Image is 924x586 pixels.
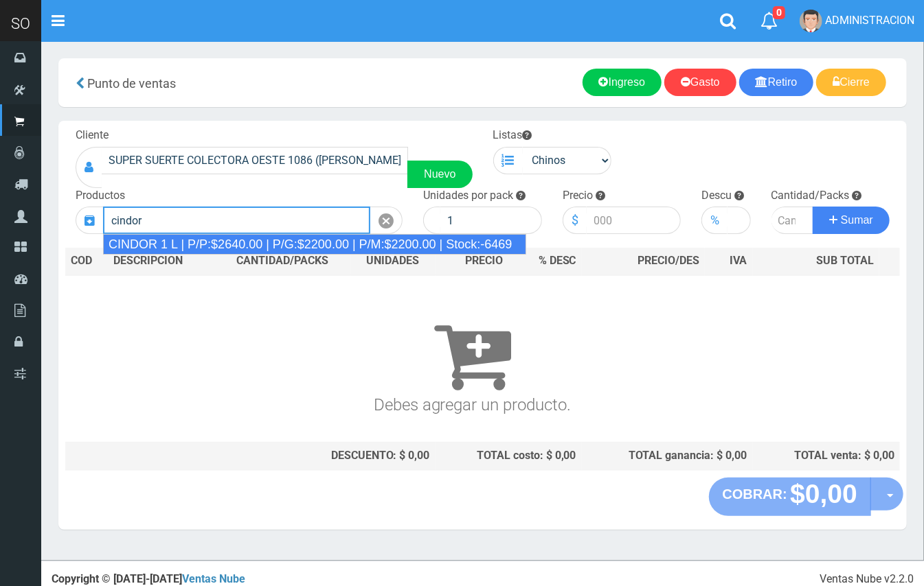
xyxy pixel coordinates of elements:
[65,248,108,275] th: COD
[214,248,351,275] th: CANTIDAD/PACKS
[730,254,747,267] span: IVA
[133,254,183,267] span: CRIPCION
[709,478,872,516] button: COBRAR: $0,00
[423,188,513,204] label: Unidades por pack
[771,207,814,234] input: Cantidad
[102,147,408,174] input: Consumidor Final
[790,479,857,508] strong: $0,00
[800,10,822,32] img: User Image
[182,572,245,585] a: Ventas Nube
[407,161,472,188] a: Nuevo
[76,128,109,143] label: Cliente
[351,248,436,275] th: UNIDADES
[813,207,890,234] button: Sumar
[816,69,886,96] a: Cierre
[563,188,593,204] label: Precio
[728,207,750,234] input: 000
[825,14,914,27] span: ADMINISTRACION
[108,248,214,275] th: DES
[103,234,526,255] div: CINDOR 1 L | P/P:$2640.00 | P/G:$2200.00 | P/M:$2200.00 | Stock:-6469
[539,254,576,267] span: % DESC
[664,69,736,96] a: Gasto
[563,207,587,234] div: $
[220,448,430,464] div: DESCUENTO: $ 0,00
[52,572,245,585] strong: Copyright © [DATE]-[DATE]
[771,188,850,204] label: Cantidad/Packs
[841,214,873,226] span: Sumar
[465,253,503,269] span: PRECIO
[76,188,125,204] label: Productos
[638,254,699,267] span: PRECIO/DES
[701,207,728,234] div: %
[87,76,176,91] span: Punto de ventas
[723,487,787,502] strong: COBRAR:
[773,6,785,19] span: 0
[71,295,874,414] h3: Debes agregar un producto.
[583,69,662,96] a: Ingreso
[440,207,542,234] input: 1
[739,69,814,96] a: Retiro
[441,448,576,464] div: TOTAL costo: $ 0,00
[493,128,532,143] label: Listas
[816,253,874,269] span: SUB TOTAL
[587,207,681,234] input: 000
[701,188,732,204] label: Descu
[758,448,895,464] div: TOTAL venta: $ 0,00
[587,448,747,464] div: TOTAL ganancia: $ 0,00
[103,207,370,234] input: Introduzca el nombre del producto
